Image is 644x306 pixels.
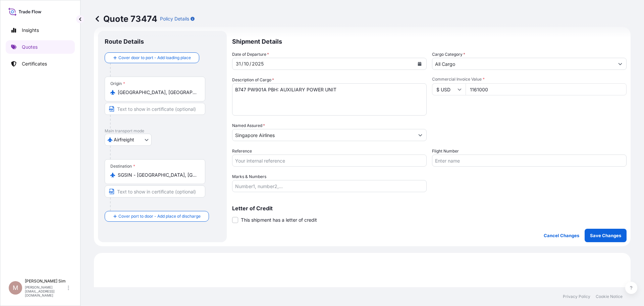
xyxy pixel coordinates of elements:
[105,134,152,146] button: Select transport
[13,285,18,291] span: M
[22,44,38,50] p: Quotes
[94,13,157,24] p: Quote 73474
[250,60,251,68] div: /
[232,173,266,180] label: Marks & Numbers
[232,180,427,192] input: Number1, number2,...
[118,213,201,220] span: Cover port to door - Add place of discharge
[432,58,614,70] input: Select a commodity type
[105,128,220,134] p: Main transport mode
[25,285,66,297] p: [PERSON_NAME][EMAIL_ADDRESS][DOMAIN_NAME]
[414,58,425,69] button: Calendar
[232,148,252,155] label: Reference
[544,232,579,239] p: Cancel Changes
[432,148,459,155] label: Flight Number
[105,52,199,63] button: Cover door to port - Add loading place
[563,294,590,299] a: Privacy Policy
[6,24,75,37] a: Insights
[235,60,241,68] div: day,
[160,15,189,22] p: Policy Details
[22,60,47,67] p: Certificates
[118,172,197,178] input: Destination
[614,58,626,70] button: Show suggestions
[241,60,243,68] div: /
[232,206,627,211] p: Letter of Credit
[232,122,265,129] label: Named Assured
[232,31,627,51] p: Shipment Details
[232,77,274,83] label: Description of Cargo
[25,278,66,284] p: [PERSON_NAME] Sim
[232,129,414,141] input: Full name
[251,60,264,68] div: year,
[585,229,627,242] button: Save Changes
[105,38,144,46] p: Route Details
[114,136,134,143] span: Airfreight
[110,81,125,86] div: Origin
[118,54,191,61] span: Cover door to port - Add loading place
[110,164,135,169] div: Destination
[232,83,427,116] textarea: B747 PW901A PBH: AUXILIARY POWER UNIT
[6,40,75,54] a: Quotes
[105,211,209,222] button: Cover port to door - Add place of discharge
[22,27,39,34] p: Insights
[243,60,250,68] div: month,
[590,232,621,239] p: Save Changes
[241,217,317,223] span: This shipment has a letter of credit
[432,77,627,82] span: Commercial Invoice Value
[414,129,426,141] button: Show suggestions
[232,51,269,58] span: Date of Departure
[6,57,75,71] a: Certificates
[105,185,205,198] input: Text to appear on certificate
[232,155,427,167] input: Your internal reference
[118,89,197,96] input: Origin
[538,229,585,242] button: Cancel Changes
[432,155,627,167] input: Enter name
[432,51,465,58] label: Cargo Category
[596,294,623,299] a: Cookie Notice
[105,103,205,115] input: Text to appear on certificate
[466,83,627,95] input: Type amount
